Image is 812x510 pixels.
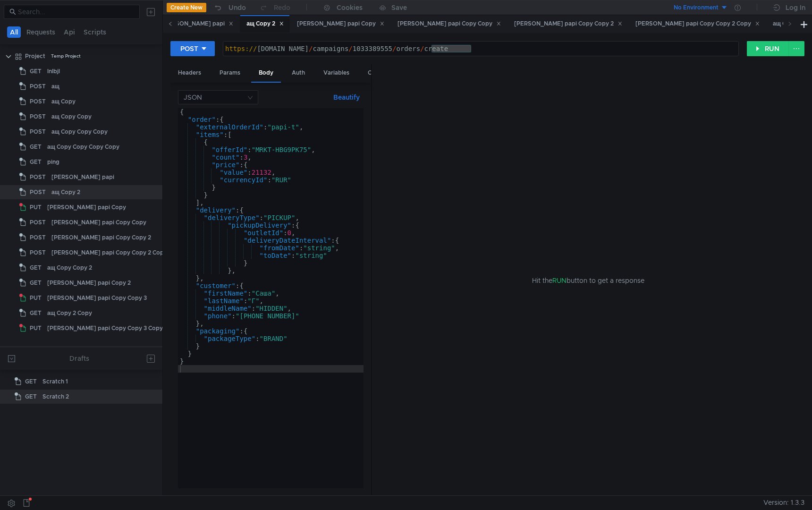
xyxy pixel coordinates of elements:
[47,321,163,335] div: [PERSON_NAME] papi Copy Copy 3 Copy
[284,64,313,82] div: Auth
[398,19,501,29] div: [PERSON_NAME] papi Copy Copy
[180,43,198,54] div: POST
[25,49,45,63] div: Project
[30,79,46,93] span: POST
[763,496,804,510] span: Version: 1.3.3
[30,64,42,78] span: GET
[51,94,76,109] div: ащ Copy
[30,94,46,109] span: POST
[47,64,60,78] div: lnlbjl
[30,185,46,199] span: POST
[30,246,46,260] span: POST
[170,64,209,82] div: Headers
[47,155,59,169] div: ping
[30,230,46,245] span: POST
[30,276,42,290] span: GET
[170,41,215,56] button: POST
[51,110,92,124] div: ащ Copy Copy
[167,3,206,12] button: Create New
[253,0,297,15] button: Redo
[51,230,151,245] div: [PERSON_NAME] papi Copy Copy 2
[30,155,42,169] span: GET
[42,390,69,404] div: Scratch 2
[251,64,281,83] div: Body
[30,125,46,139] span: POST
[674,3,719,12] div: No Environment
[25,390,37,404] span: GET
[246,19,284,29] div: ащ Copy 2
[51,246,167,260] div: [PERSON_NAME] papi Copy Copy 2 Copy
[24,26,58,38] button: Requests
[786,2,805,13] div: Log In
[69,353,89,364] div: Drafts
[330,92,364,103] button: Beautify
[337,2,363,13] div: Cookies
[514,19,622,29] div: [PERSON_NAME] papi Copy Copy 2
[30,110,46,124] span: POST
[162,19,233,29] div: [PERSON_NAME] papi
[297,19,384,29] div: [PERSON_NAME] papi Copy
[212,64,248,82] div: Params
[274,2,290,13] div: Redo
[51,125,108,139] div: ащ Copy Copy Copy
[30,291,42,305] span: PUT
[47,276,131,290] div: [PERSON_NAME] papi Copy 2
[206,0,253,15] button: Undo
[532,275,644,286] span: Hit the button to get a response
[47,306,92,320] div: ащ Copy 2 Copy
[30,306,42,320] span: GET
[7,26,21,38] button: All
[51,49,81,63] div: Temp Project
[51,170,114,184] div: [PERSON_NAME] papi
[30,200,42,214] span: PUT
[47,200,126,214] div: [PERSON_NAME] papi Copy
[30,170,46,184] span: POST
[30,261,42,275] span: GET
[552,276,567,285] span: RUN
[228,2,246,13] div: Undo
[51,215,146,229] div: [PERSON_NAME] papi Copy Copy
[81,26,109,38] button: Scripts
[30,140,42,154] span: GET
[47,261,92,275] div: ащ Copy Copy 2
[51,79,59,93] div: ащ
[42,374,68,389] div: Scratch 1
[316,64,357,82] div: Variables
[360,64,391,82] div: Other
[391,4,407,11] div: Save
[747,41,789,56] button: RUN
[18,7,134,17] input: Search...
[25,374,37,389] span: GET
[61,26,78,38] button: Api
[30,321,42,335] span: PUT
[51,185,80,199] div: ащ Copy 2
[47,140,119,154] div: ащ Copy Copy Copy Copy
[635,19,760,29] div: [PERSON_NAME] papi Copy Copy 2 Copy
[47,291,147,305] div: [PERSON_NAME] papi Copy Copy 3
[30,215,46,229] span: POST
